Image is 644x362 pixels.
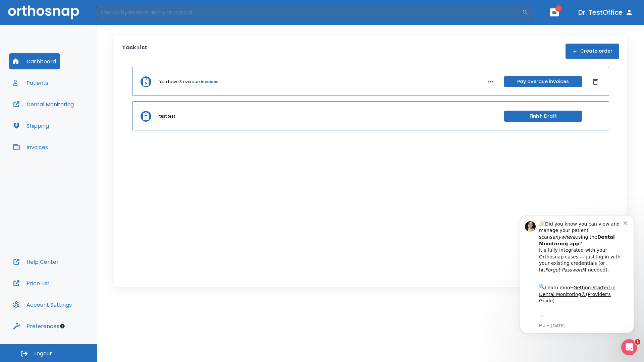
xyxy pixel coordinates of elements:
[635,339,640,345] span: 1
[9,275,54,291] button: Price List
[9,297,76,313] button: Account Settings
[555,5,562,12] span: 1
[159,113,175,119] p: test test
[9,96,78,112] button: Dental Monitoring
[59,323,65,329] div: Tooltip anchor
[621,339,637,355] iframe: Intercom live chat
[8,5,79,19] img: Orthosnap
[201,79,218,85] a: invoices
[34,350,52,357] span: Logout
[9,118,53,134] button: Shipping
[9,254,63,270] button: Help Center
[576,6,636,18] button: Dr. TestOffice
[566,44,619,59] button: Create order
[590,76,601,87] button: Dismiss
[29,111,89,123] a: App Store
[504,76,582,87] button: Pay overdue invoices
[122,44,147,59] p: Task List
[9,139,52,155] button: Invoices
[29,118,114,124] p: Message from Ma, sent 4w ago
[510,205,644,344] iframe: Intercom notifications message
[114,14,119,20] button: Dismiss notification
[29,109,114,143] div: Download the app: | ​ Let us know if you need help getting started!
[9,75,52,91] button: Patients
[96,6,522,19] input: Search by Patient Name or Case #
[9,53,60,69] button: Dashboard
[504,111,582,122] button: Finish Draft
[9,318,63,334] button: Preferences
[159,79,200,85] p: You have 3 overdue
